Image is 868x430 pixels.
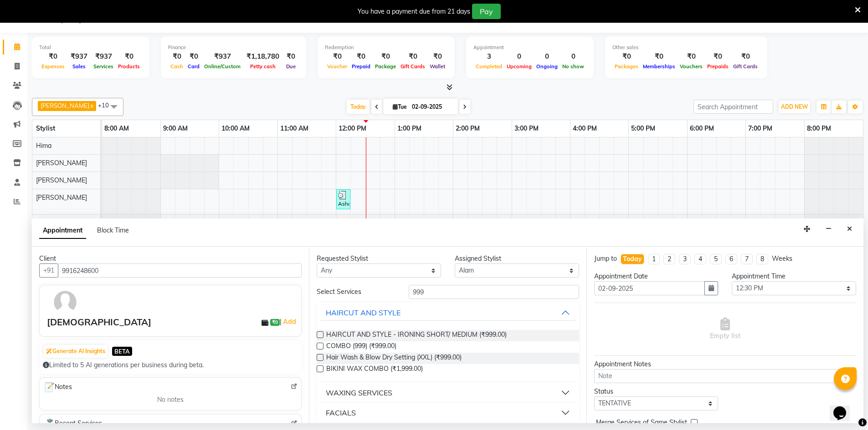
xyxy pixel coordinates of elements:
div: Appointment [473,44,586,51]
span: Prepaid [349,63,373,70]
div: ₹0 [705,51,731,62]
div: 0 [534,51,560,62]
a: 10:00 AM [219,122,252,135]
div: ₹1,18,780 [243,51,283,62]
a: 7:00 PM [746,122,775,135]
span: Petty cash [248,63,278,70]
div: Requested Stylist [317,254,441,263]
span: [PERSON_NAME] [36,176,87,184]
span: Card [185,63,202,70]
div: Weeks [772,254,792,263]
div: Appointment Date [594,272,719,281]
li: 8 [756,254,768,264]
span: Tue [390,103,409,110]
div: Client [39,254,302,263]
a: 8:00 AM [102,122,131,135]
a: 11:00 AM [278,122,311,135]
div: Today [623,254,642,264]
div: Select Services [310,287,402,297]
a: 3:00 PM [512,122,541,135]
a: 5:00 PM [629,122,657,135]
a: 9:00 AM [161,122,190,135]
div: Total [39,44,142,51]
span: +10 [98,101,116,109]
span: Today [347,100,370,114]
li: 2 [663,254,675,264]
button: Close [843,222,856,236]
span: ₹0 [270,319,280,326]
div: You have a payment due from 21 days [358,7,470,16]
span: Packages [612,63,641,70]
div: ₹0 [612,51,641,62]
span: Upcoming [504,63,534,70]
div: Asha, TK02, 12:00 PM-12:15 PM, THREADING - UPPER LIP (₹40) [337,191,349,208]
div: Jump to [594,254,617,263]
span: Hima [36,142,51,150]
div: ₹0 [185,51,202,62]
div: ₹937 [91,51,116,62]
input: Search Appointment [693,100,773,114]
span: Services [91,63,116,70]
div: Redemption [325,44,447,51]
span: Products [116,63,142,70]
div: FACIALS [326,407,356,418]
span: [PERSON_NAME] [41,102,89,109]
div: HAIRCUT AND STYLE [326,307,401,318]
input: Search by Name/Mobile/Email/Code [58,263,302,278]
span: BIKINI WAX COMBO (₹1,999.00) [326,364,423,375]
a: 2:00 PM [453,122,482,135]
div: [DEMOGRAPHIC_DATA] [47,315,151,329]
div: Limited to 5 AI generations per business during beta. [43,360,298,370]
div: Appointment Notes [594,359,856,369]
a: 6:00 PM [688,122,716,135]
a: x [89,102,93,109]
span: Sales [70,63,88,70]
input: Search by service name [409,285,579,299]
li: 1 [648,254,660,264]
span: Due [284,63,298,70]
img: avatar [52,289,78,315]
span: Voucher [325,63,349,70]
div: ₹0 [168,51,185,62]
input: yyyy-mm-dd [594,281,705,295]
div: Other sales [612,44,760,51]
span: Online/Custom [202,63,243,70]
div: 0 [560,51,586,62]
div: ₹0 [283,51,299,62]
li: 4 [694,254,706,264]
span: No show [560,63,586,70]
span: Ongoing [534,63,560,70]
li: 3 [679,254,691,264]
div: ₹937 [202,51,243,62]
span: Memberships [641,63,678,70]
span: [PERSON_NAME] [36,159,87,167]
span: Hair Wash & Blow Dry Setting (XXL) (₹999.00) [326,353,462,364]
li: 6 [725,254,737,264]
div: ₹0 [678,51,705,62]
span: Recent Services [43,418,102,429]
span: Package [373,63,398,70]
div: WAXING SERVICES [326,387,392,398]
span: Empty list [710,318,740,341]
span: [PERSON_NAME] [36,193,87,202]
span: ADD NEW [781,103,808,110]
button: WAXING SERVICES [320,384,575,401]
div: Assigned Stylist [455,254,579,263]
button: Generate AI Insights [44,345,108,358]
span: Appointment [39,223,86,239]
span: Wallet [427,63,447,70]
li: 7 [741,254,753,264]
span: BETA [112,347,132,355]
span: Cash [168,63,185,70]
span: No notes [157,395,184,405]
div: Appointment Time [732,272,856,281]
div: 3 [473,51,504,62]
span: Merge Services of Same Stylist [596,418,687,429]
div: ₹0 [373,51,398,62]
span: Expenses [39,63,67,70]
span: Vouchers [678,63,705,70]
div: ₹0 [39,51,67,62]
div: Status [594,387,719,396]
span: HAIRCUT AND STYLE - IRONING SHORT/ MEDIUM (₹999.00) [326,330,507,341]
span: Block Time [97,226,129,234]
